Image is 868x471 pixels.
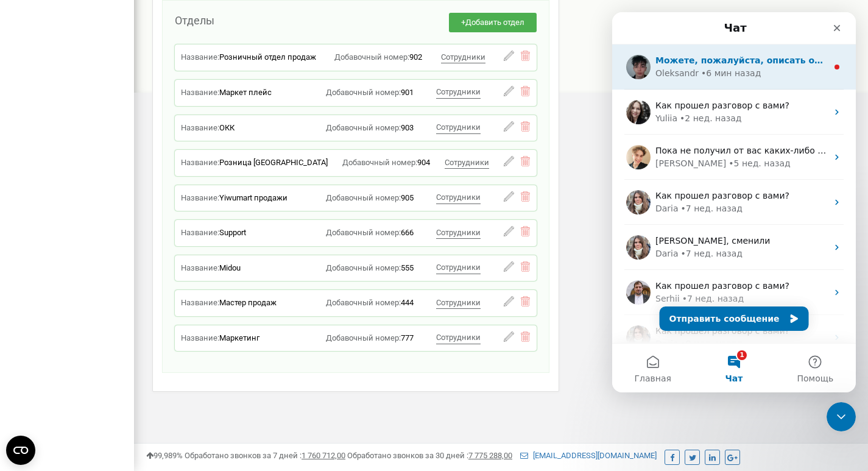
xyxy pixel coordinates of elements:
[436,333,481,342] span: Сотрудники
[219,263,241,272] span: Midou
[401,193,414,202] span: 905
[89,55,149,68] div: • 6 мин назад
[449,13,537,33] button: +Добавить отдел
[185,362,221,370] span: Помощь
[181,193,219,202] span: Название:
[409,52,422,62] span: 902
[14,133,38,157] img: Profile image for Volodymyr
[175,14,214,27] span: Отделы
[43,179,177,188] span: Как прошел разговор с вами?
[334,52,409,62] span: Добавочный номер:
[43,224,158,233] span: [PERSON_NAME], сменили
[219,228,246,237] span: Support
[163,331,244,380] button: Помощь
[326,263,401,272] span: Добавочный номер:
[69,190,130,203] div: • 7 нед. назад
[219,158,328,167] span: Розница [GEOGRAPHIC_DATA]
[347,451,512,460] span: Обработано звонков за 30 дней :
[43,133,721,143] span: Пока не получил от вас каких-либо вопросов В случае возникновения вопросов — обращайтесь, всегда ...
[302,451,345,460] u: 1 760 712,00
[43,55,86,68] div: Oleksandr
[43,269,177,278] span: Как прошел разговор с вами?
[43,145,114,158] div: [PERSON_NAME]
[181,123,219,132] span: Название:
[14,268,38,292] img: Profile image for Serhii
[520,451,657,460] a: [EMAIL_ADDRESS][DOMAIN_NAME]
[326,193,401,202] span: Добавочный номер:
[401,263,414,272] span: 555
[401,88,414,97] span: 901
[445,158,489,167] span: Сотрудники
[465,18,524,27] span: Добавить отдел
[14,313,38,338] img: Profile image for Daria
[43,235,66,248] div: Daria
[181,333,219,342] span: Название:
[81,331,162,380] button: Чат
[146,451,183,460] span: 99,989%
[6,436,35,465] button: Open CMP widget
[69,235,130,248] div: • 7 нед. назад
[401,298,414,307] span: 444
[181,263,219,272] span: Название:
[219,88,272,97] span: Маркет плейс
[219,193,288,202] span: Yiwumart продажи
[436,263,481,272] span: Сотрудники
[70,280,132,293] div: • 7 нед. назад
[436,298,481,307] span: Сотрудники
[43,88,177,98] span: Как прошел разговор с вами?
[436,228,481,237] span: Сотрудники
[326,228,401,237] span: Добавочный номер:
[468,451,512,460] u: 7 775 288,00
[436,87,481,96] span: Сотрудники
[219,123,235,132] span: ОКК
[436,122,481,132] span: Сотрудники
[326,123,401,132] span: Добавочный номер:
[326,298,401,307] span: Добавочный номер:
[43,100,65,113] div: Yuliia
[219,333,259,342] span: Маркетинг
[43,190,66,203] div: Daria
[401,228,414,237] span: 666
[14,223,38,247] img: Profile image for Daria
[181,228,219,237] span: Название:
[326,333,401,342] span: Добавочный номер:
[185,451,345,460] span: Обработано звонков за 7 дней :
[827,402,856,431] iframe: Intercom live chat
[113,362,131,370] span: Чат
[219,52,316,62] span: Розничный отдел продаж
[612,12,856,392] iframe: Intercom live chat
[401,123,414,132] span: 903
[43,314,177,324] span: Как прошел разговор с вами?
[69,325,130,338] div: • 9 нед. назад
[401,333,414,342] span: 777
[43,280,68,293] div: Serhii
[342,158,417,167] span: Добавочный номер:
[43,325,66,338] div: Daria
[48,294,197,319] button: Отправить сообщение
[14,88,38,112] img: Profile image for Yuliia
[181,88,219,97] span: Название:
[326,88,401,97] span: Добавочный номер:
[441,52,485,62] span: Сотрудники
[417,158,430,167] span: 904
[14,178,38,202] img: Profile image for Daria
[181,298,219,307] span: Название:
[181,52,219,62] span: Название:
[436,193,481,202] span: Сотрудники
[181,158,219,167] span: Название:
[22,362,58,370] span: Главная
[219,298,277,307] span: Мастер продаж
[116,145,178,158] div: • 5 нед. назад
[68,100,129,113] div: • 2 нед. назад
